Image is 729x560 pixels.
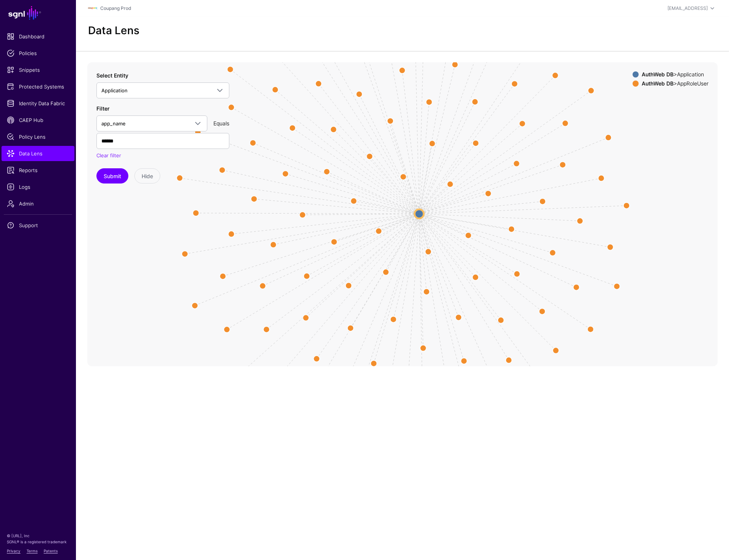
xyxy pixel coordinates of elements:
[2,129,74,144] a: Policy Lens
[7,150,69,157] span: Data Lens
[7,116,69,124] span: CAEP Hub
[7,533,69,539] p: © [URL], Inc
[2,96,74,111] a: Identity Data Fabric
[2,163,74,178] a: Reports
[2,46,74,61] a: Policies
[7,83,69,90] span: Protected Systems
[101,87,128,93] span: Application
[44,549,58,553] a: Patents
[7,200,69,207] span: Admin
[7,221,69,229] span: Support
[7,33,69,40] span: Dashboard
[100,5,131,11] a: Coupang Prod
[7,66,69,74] span: Snippets
[96,104,109,112] label: Filter
[2,62,74,78] a: Snippets
[667,5,708,12] div: [EMAIL_ADDRESS]
[134,168,160,184] button: Hide
[96,71,128,79] label: Select Entity
[642,80,674,87] strong: AuthWeb DB
[7,183,69,191] span: Logs
[96,152,121,158] a: Clear filter
[7,549,21,553] a: Privacy
[2,112,74,128] a: CAEP Hub
[27,549,38,553] a: Terms
[2,79,74,94] a: Protected Systems
[88,4,97,13] img: svg+xml;base64,PHN2ZyBpZD0iTG9nbyIgeG1sbnM9Imh0dHA6Ly93d3cudzMub3JnLzIwMDAvc3ZnIiB3aWR0aD0iMTIxLj...
[7,100,69,107] span: Identity Data Fabric
[2,29,74,44] a: Dashboard
[96,168,128,184] button: Submit
[7,133,69,141] span: Policy Lens
[640,71,710,78] div: > Application
[642,71,674,78] strong: AuthWeb DB
[7,539,69,545] p: SGNL® is a registered trademark
[5,5,71,21] a: SGNL
[101,120,126,127] span: app_name
[88,24,139,37] h2: Data Lens
[2,146,74,161] a: Data Lens
[2,196,74,211] a: Admin
[210,119,232,127] div: Equals
[2,179,74,195] a: Logs
[640,81,710,87] div: > AppRoleUser
[7,166,69,174] span: Reports
[7,49,69,57] span: Policies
